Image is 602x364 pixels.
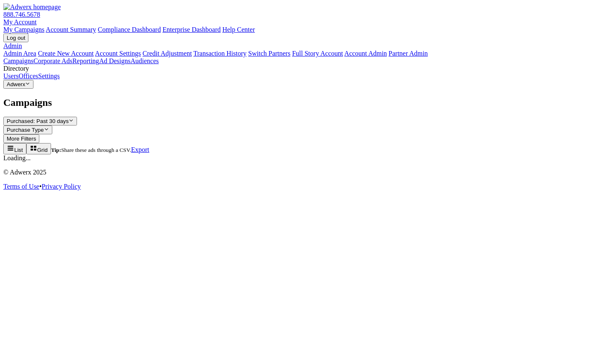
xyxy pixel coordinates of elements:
[3,169,599,176] p: © Adwerx 2025
[46,26,96,33] a: Account Summary
[3,65,599,72] div: Directory
[248,50,290,57] a: Switch Partners
[18,72,38,79] a: Offices
[389,50,428,57] a: Partner Admin
[3,42,22,49] a: Admin
[95,50,141,57] a: Account Settings
[143,50,192,57] a: Credit Adjustment
[7,118,69,124] span: Purchased: Past 30 days
[3,126,52,134] button: Purchase Type
[344,50,387,57] a: Account Admin
[3,26,44,33] a: My Campaigns
[7,81,25,87] span: Adwerx
[7,127,44,133] span: Purchase Type
[131,146,149,153] a: Export
[292,50,343,57] a: Full Story Account
[3,183,39,190] a: Terms of Use
[3,33,28,42] input: Log out
[3,18,37,26] a: My Account
[38,72,60,79] a: Settings
[3,117,77,126] button: Purchased: Past 30 days
[33,57,72,64] a: Corporate Ads
[38,50,94,57] a: Create New Account
[51,147,61,153] b: Tip:
[3,154,31,161] span: Loading...
[3,97,52,108] span: Campaigns
[193,50,246,57] a: Transaction History
[3,80,33,89] button: Adwerx
[162,26,220,33] a: Enterprise Dashboard
[3,50,36,57] a: Admin Area
[131,57,159,64] a: Audiences
[3,183,599,190] div: •
[3,11,40,18] a: 888.746.5678
[3,72,18,79] a: Users
[14,147,23,153] span: List
[37,147,48,153] span: Grid
[99,57,131,64] a: Ad Designs
[26,143,51,154] button: Grid
[3,134,39,143] button: More Filters
[3,3,61,11] img: Adwerx
[3,143,26,154] button: List
[98,26,161,33] a: Compliance Dashboard
[3,57,33,64] a: Campaigns
[42,183,81,190] a: Privacy Policy
[51,147,131,153] small: Share these ads through a CSV.
[72,57,99,64] a: Reporting
[222,26,255,33] a: Help Center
